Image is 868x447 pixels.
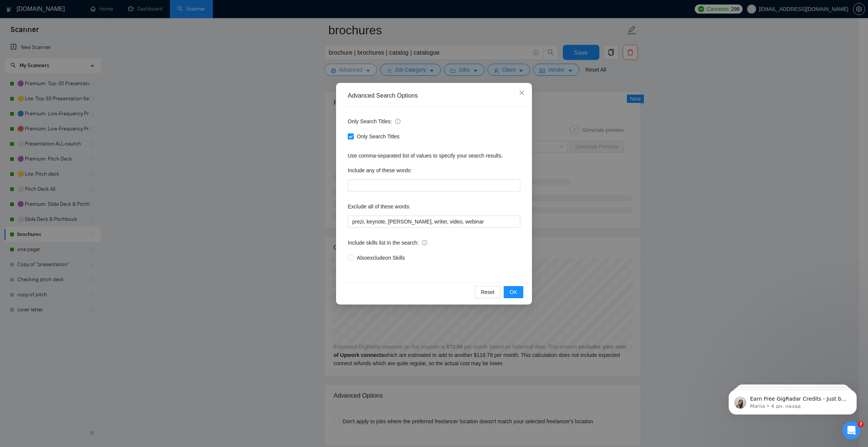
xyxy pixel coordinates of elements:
[504,286,523,298] button: OK
[348,152,520,160] div: Use comma-separated list of values to specify your search results.
[395,119,400,124] span: info-circle
[348,92,520,100] div: Advanced Search Options
[348,201,411,213] label: Exclude all of these words:
[510,288,517,296] span: OK
[481,288,495,296] span: Reset
[354,254,408,262] span: Also exclude on Skills
[842,421,860,439] iframe: Intercom live chat
[519,90,525,96] span: close
[348,164,412,176] label: Include any of these words:
[348,117,400,126] span: Only Search Titles:
[354,132,403,141] span: Only Search Titles
[512,83,532,103] button: Close
[858,421,864,427] span: 7
[717,374,868,427] iframe: Intercom notifications сообщение
[475,286,501,298] button: Reset
[422,240,427,245] span: info-circle
[348,239,427,247] span: Include skills list in the search:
